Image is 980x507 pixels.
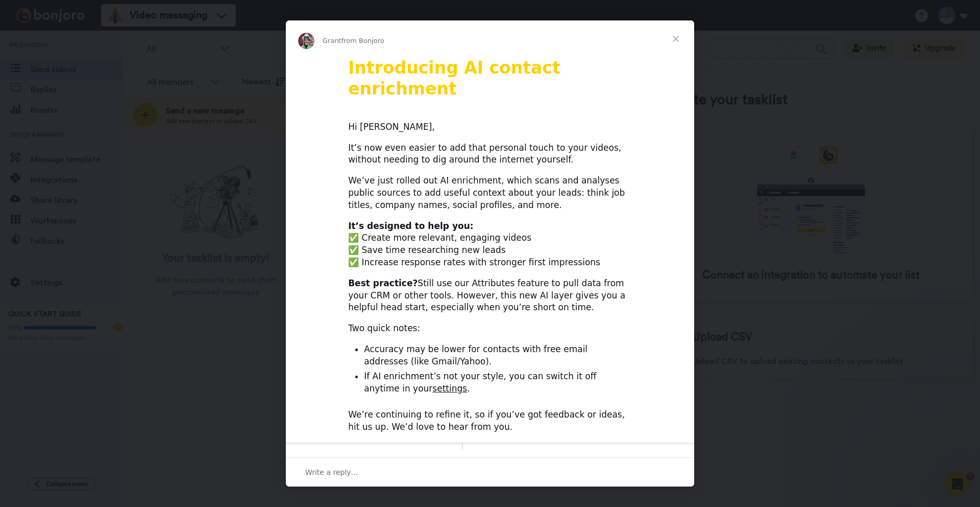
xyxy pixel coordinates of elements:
div: We’re continuing to refine it, so if you’ve got feedback or ideas, hit us up. We’d love to hear f... [348,409,632,433]
img: Profile image for Grant [298,33,314,49]
span: Grant [323,37,341,44]
li: If AI enrichment’s not your style, you can switch it off anytime in your . [364,371,632,395]
span: Close [657,20,694,57]
div: Still use our Attributes feature to pull data from your CRM or other tools. However, this new AI ... [348,278,632,314]
div: Two quick notes: [348,322,632,335]
div: ✅ Create more relevant, engaging videos ✅ Save time researching new leads ✅ Increase response rat... [348,220,632,269]
b: Best practice? [348,278,418,288]
div: We’ve just rolled out AI enrichment, which scans and analyses public sources to add useful contex... [348,175,632,211]
a: settings [432,383,467,394]
li: Accuracy may be lower for contacts with free email addresses (like Gmail/Yahoo). [364,343,632,368]
b: Introducing AI contact enrichment [348,58,560,99]
div: Hi [PERSON_NAME], [348,121,632,133]
div: Open conversation and reply [286,457,694,487]
div: It’s now even easier to add that personal touch to your videos, without needing to dig around the... [348,142,632,167]
span: from Bonjoro [341,37,384,44]
b: It’s designed to help you: [348,221,473,231]
span: Write a reply… [305,466,358,479]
